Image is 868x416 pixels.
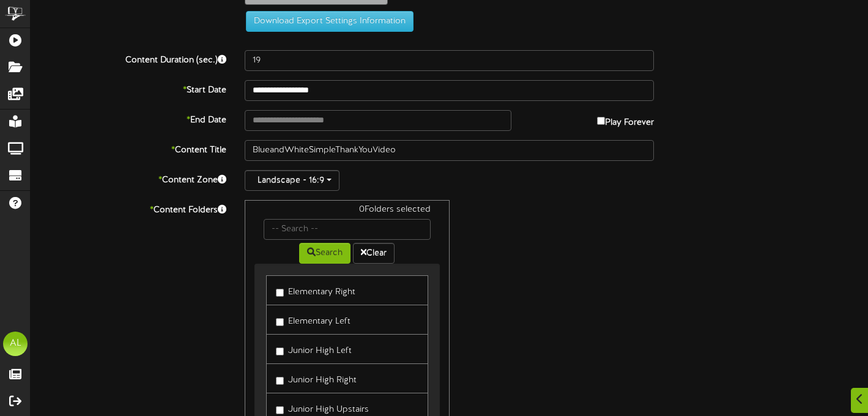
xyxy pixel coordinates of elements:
label: Junior High Left [276,341,352,357]
label: Content Zone [21,170,236,187]
label: Junior High Right [276,370,357,387]
input: Junior High Left [276,347,284,355]
label: Start Date [21,80,236,97]
button: Landscape - 16:9 [245,170,339,191]
label: Junior High Upstairs [276,399,369,416]
label: Play Forever [597,110,654,129]
input: Junior High Right [276,377,284,385]
label: End Date [21,110,236,127]
input: Elementary Right [276,289,284,297]
label: Content Duration (sec.) [21,50,236,67]
label: Content Title [21,140,236,157]
label: Elementary Right [276,282,355,299]
input: -- Search -- [264,219,431,240]
div: AL [3,332,28,356]
input: Play Forever [597,117,605,125]
button: Search [299,243,351,264]
div: 0 Folders selected [254,204,440,219]
input: Elementary Left [276,318,284,326]
label: Content Folders [21,200,236,217]
label: Elementary Left [276,311,351,328]
button: Download Export Settings Information [246,11,414,32]
a: Download Export Settings Information [240,17,414,26]
input: Title of this Content [245,140,655,161]
button: Clear [353,243,395,264]
input: Junior High Upstairs [276,406,284,414]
